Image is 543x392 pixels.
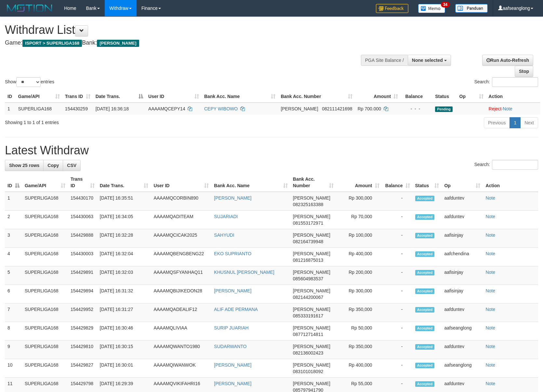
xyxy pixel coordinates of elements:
span: [PERSON_NAME] [293,214,330,219]
span: Accepted [415,326,435,331]
span: [PERSON_NAME] [293,307,330,312]
a: Note [503,106,512,111]
td: AAAAMQLIVIAA [151,322,211,341]
td: AAAAMQIWANWOK [151,359,211,378]
a: SURIP JUARIAH [214,325,248,330]
span: Copy 081553172971 to clipboard [293,220,323,226]
td: Rp 350,000 [336,303,382,322]
a: [PERSON_NAME] [214,381,251,386]
td: aafisinjay [442,285,483,303]
span: Accepted [415,363,435,368]
div: PGA Site Balance / [361,55,408,66]
span: Copy 082325163388 to clipboard [293,202,323,207]
span: ISPORT > SUPERLIGA168 [22,40,82,47]
label: Show entries [5,77,54,87]
td: SUPERLIGA168 [22,248,68,266]
td: - [382,192,413,211]
a: SUDARWANTO [214,344,246,349]
span: Accepted [415,214,435,220]
th: User ID: activate to sort column ascending [146,91,202,103]
a: EKO SUPRIANTO [214,251,251,256]
span: Accepted [415,251,435,257]
th: Op: activate to sort column ascending [442,173,483,192]
td: - [382,359,413,378]
td: 1 [5,103,16,115]
th: Status: activate to sort column ascending [413,173,442,192]
a: Stop [515,66,533,77]
a: ALIF ADE PERMANA [214,307,258,312]
td: · [486,103,540,115]
td: 154429829 [68,322,97,341]
td: Rp 400,000 [336,359,382,378]
td: SUPERLIGA168 [22,285,68,303]
span: Copy 082144200067 to clipboard [293,295,323,300]
span: [PERSON_NAME] [293,251,330,256]
button: None selected [408,55,451,66]
td: 5 [5,266,22,285]
td: [DATE] 16:32:03 [97,266,151,285]
label: Search: [474,160,538,170]
td: 1 [5,192,22,211]
td: Rp 350,000 [336,341,382,359]
th: Game/API: activate to sort column ascending [16,91,62,103]
td: Rp 300,000 [336,192,382,211]
span: Copy 085333191617 to clipboard [293,313,323,318]
span: AAAAMQCEPY14 [148,106,185,111]
img: panduan.png [455,4,488,13]
th: Amount: activate to sort column ascending [355,91,401,103]
span: Accepted [415,288,435,294]
td: 10 [5,359,22,378]
a: Copy [43,160,63,171]
span: [PERSON_NAME] [293,381,330,386]
a: Previous [484,117,510,128]
a: Note [485,195,495,201]
td: - [382,285,413,303]
td: [DATE] 16:31:32 [97,285,151,303]
td: 154429952 [68,303,97,322]
span: None selected [412,58,443,63]
td: AAAAMQSFYANHAQ11 [151,266,211,285]
a: Reject [489,106,502,111]
span: Copy 082111421698 to clipboard [322,106,352,111]
a: Run Auto-Refresh [482,55,533,66]
td: 154429888 [68,229,97,248]
div: Showing 1 to 1 of 1 entries [5,117,221,126]
th: User ID: activate to sort column ascending [151,173,211,192]
th: Balance: activate to sort column ascending [382,173,413,192]
span: [PERSON_NAME] [293,362,330,368]
span: [PERSON_NAME] [293,344,330,349]
h4: Game: Bank: [5,40,355,46]
a: [PERSON_NAME] [214,362,251,368]
div: - - - [403,105,430,112]
span: [PERSON_NAME] [281,106,318,111]
td: SUPERLIGA168 [22,303,68,322]
td: SUPERLIGA168 [22,359,68,378]
td: 154430003 [68,248,97,266]
th: Action [483,173,538,192]
span: Copy 082136002423 to clipboard [293,350,323,356]
span: [PERSON_NAME] [293,288,330,293]
td: Rp 400,000 [336,248,382,266]
td: aafseanglong [442,322,483,341]
td: SUPERLIGA168 [22,192,68,211]
td: 154430170 [68,192,97,211]
td: AAAAMQBENGBENG22 [151,248,211,266]
td: SUPERLIGA168 [16,103,62,115]
td: Rp 200,000 [336,266,382,285]
span: 154430259 [65,106,88,111]
td: aafisinjay [442,229,483,248]
span: Copy 087712714811 to clipboard [293,332,323,337]
a: 1 [510,117,521,128]
th: Bank Acc. Number: activate to sort column ascending [278,91,355,103]
a: Note [485,325,495,330]
td: 4 [5,248,22,266]
th: Date Trans.: activate to sort column descending [93,91,146,103]
span: Accepted [415,307,435,313]
a: Note [485,362,495,368]
td: 154430063 [68,211,97,229]
input: Search: [492,160,538,170]
span: Copy 081216875013 to clipboard [293,258,323,263]
th: Bank Acc. Name: activate to sort column ascending [202,91,278,103]
label: Search: [474,77,538,87]
span: Copy 082164739948 to clipboard [293,239,323,244]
